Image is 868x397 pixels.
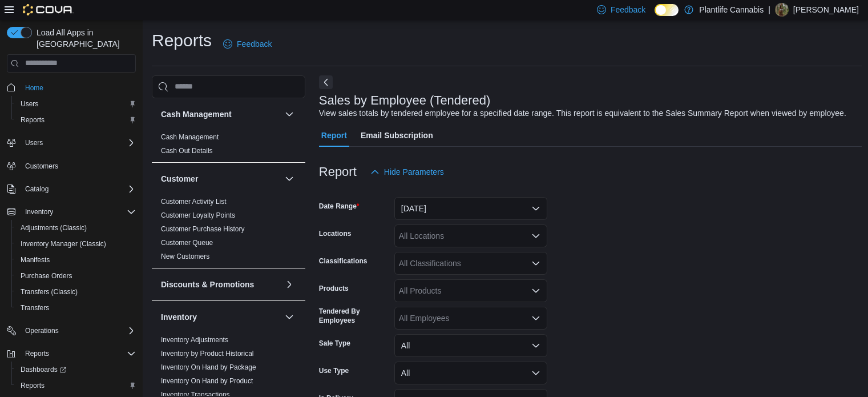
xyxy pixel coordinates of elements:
button: Transfers [11,300,140,316]
span: Users [21,136,136,150]
span: Reports [25,349,49,358]
span: Purchase Orders [21,271,72,280]
span: Hide Parameters [384,166,444,178]
p: Plantlife Cannabis [699,3,764,17]
a: Customer Loyalty Points [161,211,235,219]
span: Dark Mode [655,16,655,17]
h3: Inventory [161,311,197,323]
span: Reports [21,347,136,360]
h3: Cash Management [161,109,232,120]
span: Email Subscription [361,124,433,147]
label: Date Range [319,202,360,211]
span: Purchase Orders [16,269,136,283]
p: [PERSON_NAME] [793,3,859,17]
span: Home [25,83,43,93]
label: Tendered By Employees [319,307,390,325]
span: Customer Activity List [161,197,227,206]
a: Transfers (Classic) [16,285,82,299]
a: Cash Out Details [161,147,213,155]
a: Purchase Orders [16,269,77,283]
h1: Reports [152,29,212,52]
span: Customer Queue [161,238,213,247]
button: Inventory [2,204,140,220]
button: Inventory [282,310,296,324]
span: Feedback [611,4,645,15]
span: Inventory On Hand by Product [161,376,253,386]
button: Cash Management [161,109,280,120]
button: Purchase Orders [11,268,140,284]
span: Dashboards [21,365,66,374]
span: Customer Loyalty Points [161,211,235,220]
span: Users [16,97,136,111]
div: Kearan Fenton [775,3,789,17]
button: Reports [11,378,140,394]
span: Inventory On Hand by Package [161,363,256,372]
span: Reports [21,381,45,390]
label: Products [319,284,349,293]
span: Transfers [21,303,49,312]
button: Open list of options [531,259,540,268]
button: Users [11,96,140,112]
button: Transfers (Classic) [11,284,140,300]
h3: Discounts & Promotions [161,279,254,290]
a: Inventory Manager (Classic) [16,237,111,251]
button: Catalog [2,181,140,197]
a: Customer Purchase History [161,225,245,233]
input: Dark Mode [655,4,679,16]
a: Reports [16,113,49,127]
label: Locations [319,229,352,238]
a: Cash Management [161,133,219,141]
a: Inventory Adjustments [161,336,228,344]
span: Users [21,99,38,109]
span: Reports [16,113,136,127]
span: Operations [25,326,59,335]
button: Open list of options [531,286,540,295]
span: Inventory by Product Historical [161,349,254,358]
p: | [768,3,770,17]
span: Operations [21,324,136,338]
div: Customer [152,195,305,268]
span: Users [25,138,43,147]
h3: Customer [161,173,198,185]
span: Cash Management [161,133,219,142]
span: Load All Apps in [GEOGRAPHIC_DATA] [32,27,136,50]
img: Cova [23,4,74,15]
button: Reports [21,347,54,360]
span: Inventory Manager (Classic) [21,239,106,248]
button: Open list of options [531,231,540,240]
a: Dashboards [11,362,140,378]
span: Dashboards [16,363,136,376]
label: Classifications [319,256,368,266]
span: Reports [21,115,45,125]
a: Users [16,97,43,111]
button: Cash Management [282,107,296,121]
a: Feedback [219,33,276,55]
button: Users [2,135,140,151]
button: Reports [2,346,140,362]
span: Customers [25,162,58,171]
button: Customers [2,158,140,174]
span: Inventory [25,207,53,216]
button: All [394,362,547,384]
h3: Sales by Employee (Tendered) [319,94,491,107]
label: Sale Type [319,339,350,348]
button: Inventory [161,311,280,323]
a: Transfers [16,301,54,315]
span: Catalog [21,182,136,196]
div: View sales totals by tendered employee for a specified date range. This report is equivalent to t... [319,107,846,119]
h3: Report [319,165,357,179]
span: Manifests [16,253,136,267]
button: Customer [161,173,280,185]
span: Home [21,81,136,95]
span: Customer Purchase History [161,224,245,234]
button: Home [2,79,140,96]
div: Cash Management [152,130,305,162]
button: Inventory [21,205,58,219]
span: New Customers [161,252,209,261]
button: Discounts & Promotions [282,278,296,291]
button: [DATE] [394,197,547,220]
span: Feedback [237,38,272,50]
a: Reports [16,379,49,392]
button: Open list of options [531,314,540,323]
a: Customer Activity List [161,198,227,206]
